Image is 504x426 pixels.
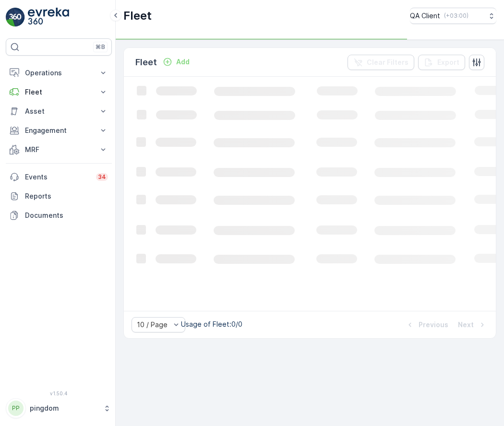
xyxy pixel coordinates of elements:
[181,319,242,329] p: Usage of Fleet : 0/0
[8,401,24,416] div: PP
[28,8,69,27] img: logo_light-DOdMpM7g.png
[96,43,105,51] p: ⌘B
[410,11,440,21] p: QA Client
[457,319,488,331] button: Next
[25,191,108,201] p: Reports
[135,56,157,69] p: Fleet
[98,173,106,181] p: 34
[404,319,449,331] button: Previous
[6,8,25,27] img: logo
[176,57,190,67] p: Add
[6,83,112,102] button: Fleet
[458,320,474,330] p: Next
[25,145,93,154] p: MRF
[437,58,459,67] p: Export
[6,390,112,396] span: v 1.50.4
[6,121,112,140] button: Engagement
[25,87,93,97] p: Fleet
[6,187,112,206] a: Reports
[418,55,465,70] button: Export
[159,56,193,68] button: Add
[6,206,112,225] a: Documents
[123,8,152,24] p: Fleet
[6,140,112,159] button: MRF
[6,102,112,121] button: Asset
[348,55,414,70] button: Clear Filters
[25,126,93,135] p: Engagement
[30,403,98,413] p: pingdom
[25,172,90,182] p: Events
[444,12,468,20] p: ( +03:00 )
[6,398,112,418] button: PPpingdom
[6,63,112,83] button: Operations
[367,58,408,67] p: Clear Filters
[6,167,112,187] a: Events34
[410,8,496,24] button: QA Client(+03:00)
[25,68,93,78] p: Operations
[25,106,93,116] p: Asset
[419,320,448,330] p: Previous
[25,211,108,220] p: Documents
